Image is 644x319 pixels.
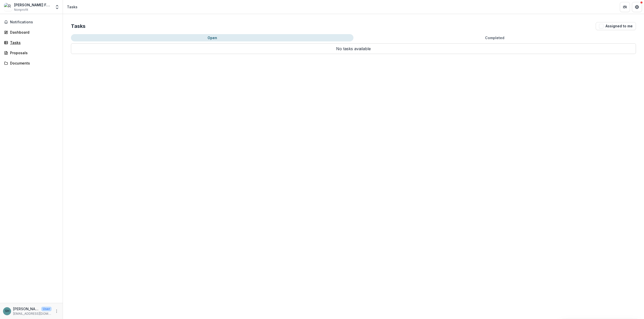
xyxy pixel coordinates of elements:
[2,38,61,47] a: Tasks
[14,8,28,12] span: Nonprofit
[353,34,636,41] button: Completed
[41,307,52,311] p: User
[71,23,86,29] h2: Tasks
[10,40,57,45] div: Tasks
[5,309,9,313] div: Shannon Huang
[54,308,60,314] button: More
[65,3,79,11] nav: breadcrumb
[2,49,61,57] a: Proposals
[10,20,59,24] span: Notifications
[10,50,57,55] div: Proposals
[14,2,52,8] div: [PERSON_NAME] Foundation
[13,306,39,311] p: [PERSON_NAME]
[10,30,57,35] div: Dashboard
[2,59,61,67] a: Documents
[10,60,57,66] div: Documents
[620,2,630,12] button: Partners
[4,3,12,11] img: Ryman-Carroll Foundation
[71,43,636,54] p: No tasks available
[67,4,77,10] div: Tasks
[71,34,353,41] button: Open
[54,2,61,12] button: Open entity switcher
[2,28,61,36] a: Dashboard
[2,18,61,26] button: Notifications
[632,2,642,12] button: Get Help
[13,311,52,316] p: [EMAIL_ADDRESS][DOMAIN_NAME]
[596,22,636,30] button: Assigned to me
